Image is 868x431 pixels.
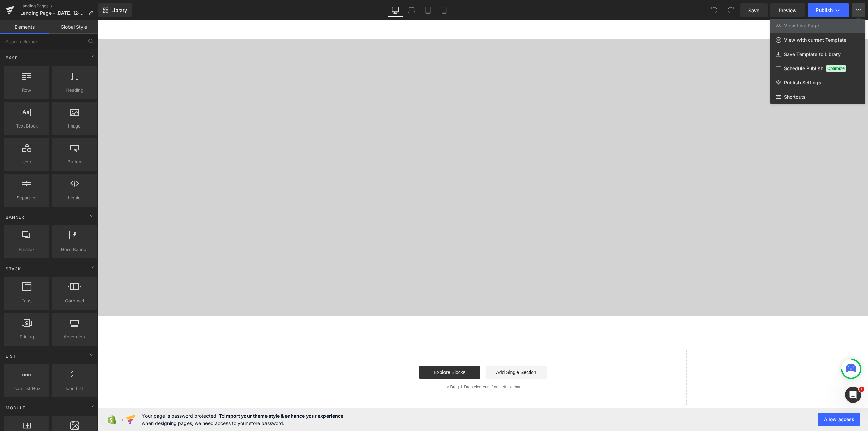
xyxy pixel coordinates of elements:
span: Image [54,122,95,130]
span: Preview [778,7,797,14]
a: Laptop [403,3,420,17]
span: Tabs [6,297,47,305]
span: Hero Banner [54,246,95,253]
span: Row [6,86,47,94]
span: Stack [5,266,22,272]
span: Shortcuts [784,94,806,100]
span: Your page is password protected. To when designing pages, we need access to your store password. [142,412,343,427]
span: Landing Page - [DATE] 12:47:38 [20,10,85,16]
p: or Drag & Drop elements from left sidebar [193,364,578,369]
span: Parallax [6,246,47,253]
span: Banner [5,214,25,220]
strong: import your theme style & enhance your experience [224,413,343,419]
span: Button [54,158,95,165]
span: Separator [6,194,47,201]
a: Explore Blocks [321,345,382,359]
span: View Live Page [784,23,819,29]
a: Add Single Section [388,345,449,359]
span: Heading [54,86,95,94]
button: Publish [808,3,849,17]
span: Save Template to Library [784,51,841,57]
span: View with current Template [784,37,846,43]
span: List [5,353,17,359]
span: Text Block [6,122,47,130]
span: Optimize [826,65,846,72]
span: Carousel [54,297,95,305]
a: Landing Pages [20,3,98,9]
button: Redo [724,3,737,17]
span: Icon List [54,385,95,392]
span: Accordion [54,333,95,340]
span: Publish [816,7,833,13]
button: View Live PageView with current TemplateSave Template to LibrarySchedule PublishOptimizePublish S... [852,3,865,17]
span: Icon List Hoz [6,385,47,392]
a: Preview [770,3,805,17]
a: New Library [98,3,132,17]
span: Module [5,405,26,411]
span: 1 [859,387,864,392]
span: Library [111,7,127,13]
span: Schedule Publish [784,65,823,72]
a: Mobile [436,3,452,17]
a: Tablet [420,3,436,17]
button: Allow access [818,413,860,426]
span: Base [5,55,18,61]
span: Save [748,7,759,14]
iframe: Intercom live chat [845,387,861,403]
a: Global Style [49,20,98,34]
span: Publish Settings [784,80,821,86]
a: Desktop [387,3,403,17]
span: Pricing [6,333,47,340]
button: Undo [708,3,721,17]
span: Liquid [54,194,95,201]
span: Icon [6,158,47,165]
